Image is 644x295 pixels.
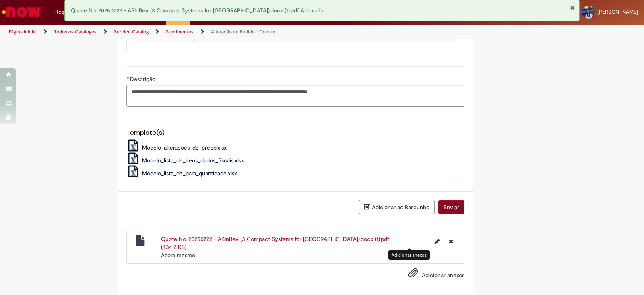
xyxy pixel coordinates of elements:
a: Quote No. 20250722 - ABInBev (3 Compact Systems for [GEOGRAPHIC_DATA]).docx (1).pdf (434.2 KB) [161,235,389,251]
img: ServiceNow [1,4,42,20]
span: Modelo_lista_de_para_quantidade.xlsx [142,170,237,177]
a: Alteração de Pedido - Comex [211,29,275,35]
div: Adicionar anexos [388,250,430,260]
span: Adicionar anexos [422,272,464,279]
ul: Trilhas de página [6,25,423,39]
a: Página inicial [9,29,37,35]
span: Requisições [55,8,83,16]
a: Todos os Catálogos [54,29,97,35]
textarea: Descrição [126,85,464,107]
span: Modelo_alteracoes_de_preco.xlsx [142,144,227,151]
time: 28/08/2025 10:43:34 [161,251,195,259]
button: Fechar Notificação [570,4,575,11]
button: Excluir Quote No. 20250722 - ABInBev (3 Compact Systems for Brazil).docx (1).pdf [444,235,458,248]
span: Agora mesmo [161,251,195,259]
span: Quote No. 20250722 - ABInBev (3 Compact Systems for [GEOGRAPHIC_DATA]).docx (1).pdf Anexado [71,7,323,14]
span: Modelo_lista_de_itens_dados_fiscais.xlsx [142,157,244,164]
button: Adicionar anexos [406,266,420,284]
span: Obrigatório Preenchido [126,76,130,79]
a: Suprimentos [166,29,194,35]
a: Modelo_lista_de_para_quantidade.xlsx [126,170,237,177]
button: Editar nome de arquivo Quote No. 20250722 - ABInBev (3 Compact Systems for Brazil).docx (1).pdf [430,235,444,248]
h5: Template(s) [126,129,464,136]
span: [PERSON_NAME] [597,8,638,15]
a: Service Catalog [114,29,149,35]
span: Descrição [130,75,157,83]
a: Modelo_alteracoes_de_preco.xlsx [126,144,227,151]
button: Enviar [438,200,464,214]
button: Adicionar ao Rascunho [359,200,435,214]
a: Modelo_lista_de_itens_dados_fiscais.xlsx [126,157,244,164]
